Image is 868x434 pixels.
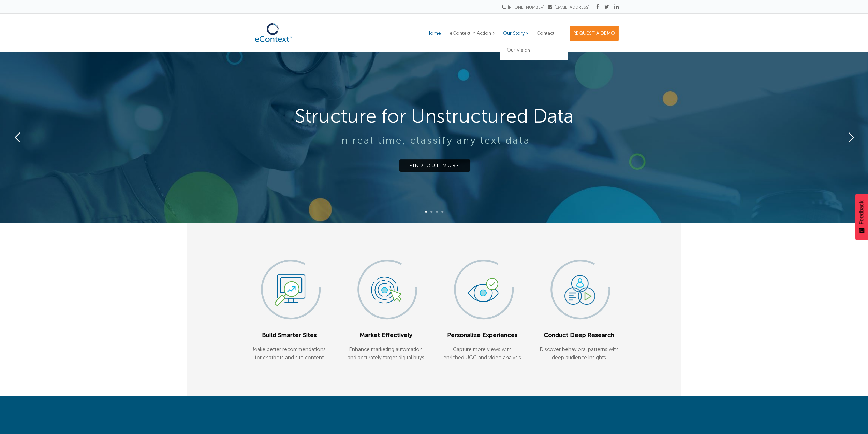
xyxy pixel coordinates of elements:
[533,26,558,41] a: Contact
[503,30,525,36] span: Our Story
[564,275,595,305] img: Conduct icon @2x
[507,47,530,53] span: Our Vision
[450,30,491,36] span: eContext In Action
[614,4,619,10] a: Linkedin
[570,26,619,41] a: REQUEST A DEMO
[596,4,599,10] a: Facebook
[500,41,568,60] a: Our Vision
[427,30,441,36] span: Home
[858,200,865,224] span: Feedback
[504,5,544,10] a: [PHONE_NUMBER]
[249,40,297,47] a: eContext
[223,103,646,129] rs-layer: Structure for Unstructured Data
[423,26,444,41] a: Home
[275,274,305,305] img: SmarterSites icon @2x
[399,159,470,172] rs-layer: FIND OUT MORE
[223,135,646,146] rs-layer: In real time, classify any text data
[548,5,589,10] a: [EMAIL_ADDRESS]
[249,345,329,362] p: Make better recommendations for chatbots and site content
[539,332,619,339] h5: Conduct Deep Research
[443,345,522,362] p: Capture more views with enriched UGC and video analysis
[539,345,619,362] p: Discover behavioral patterns with deep audience insights
[443,332,522,339] h5: Personalize Experiences
[371,277,402,303] img: Market icon @2x
[536,30,554,36] span: Contact
[468,278,499,302] img: Personalize icon @2x
[249,332,329,339] h5: Build Smarter Sites
[249,19,297,46] img: eContext
[346,332,425,339] h5: Market Effectively
[604,4,609,10] a: Twitter
[573,30,615,36] span: REQUEST A DEMO
[346,345,425,362] p: Enhance marketing automation and accurately target digital buys
[855,194,868,240] button: Feedback - Show survey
